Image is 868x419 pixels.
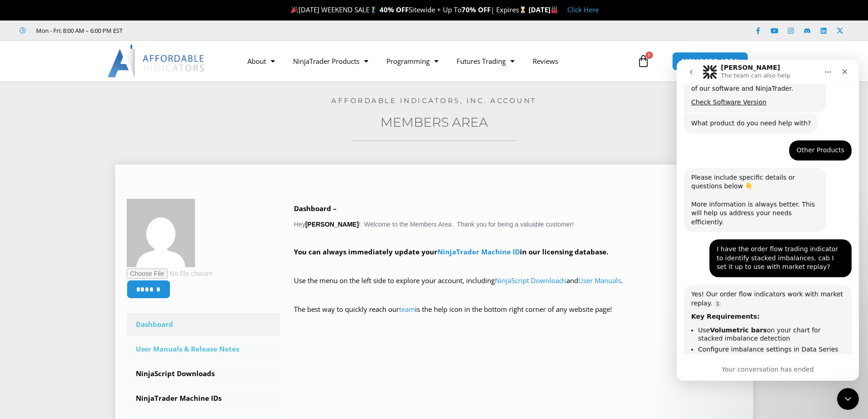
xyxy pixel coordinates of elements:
a: MEMBERS AREA [672,52,748,71]
a: NinjaTrader Machine IDs [127,387,281,410]
a: Futures Trading [447,51,524,72]
a: Dashboard [127,313,281,336]
a: User Manuals [578,276,621,285]
iframe: Intercom live chat [837,388,859,410]
b: Volumetric bars [33,267,90,274]
p: Use the menu on the left side to explore your account, including and . [294,274,742,300]
strong: [DATE] [529,5,558,14]
strong: You can always immediately update your in our licensing database. [294,247,608,256]
a: Programming [377,51,447,72]
img: 🎉 [291,6,298,13]
div: Yes! Our order flow indicators work with market replay.Source reference 51852324: Key Requirement... [7,225,175,403]
strong: [PERSON_NAME] [305,221,359,228]
span: MEMBERS AREA [682,58,739,65]
img: LogoAI | Affordable Indicators – NinjaTrader [108,45,205,78]
a: team [399,305,415,314]
a: Source reference 51852324: [37,241,45,248]
div: Solomon says… [7,225,175,403]
img: 🏌️‍♂️ [370,6,377,13]
a: NinjaScript Downloads [495,276,566,285]
div: Yes! Our order flow indicators work with market replay. [15,230,168,248]
a: NinjaScript Downloads [127,362,281,386]
div: Hey ! Welcome to the Members Area. Thank you for being a valuable customer! [294,202,742,329]
a: NinjaTrader Products [284,51,377,72]
img: ⌛ [519,6,526,13]
p: The best way to quickly reach our is the help icon in the bottom right corner of any website page! [294,303,742,329]
iframe: Customer reviews powered by Trustpilot [135,26,272,35]
strong: 70% OFF [462,5,491,14]
li: Configure imbalance settings in Data Series > Volumetric > Chart style settings [21,285,168,302]
a: Members Area [380,114,488,130]
a: Click Here [567,5,599,14]
a: User Manuals & Release Notes [127,337,281,361]
nav: Menu [238,51,635,72]
img: 🏭 [551,6,558,13]
a: Affordable Indicators, Inc. Account [331,96,537,105]
li: Use on your chart for stacked imbalance detection [21,266,168,283]
img: 6fb4734bfd075f1a6eeb5509a131fc486c2680529a13ed2a6226085a6831f0d1 [127,199,195,267]
strong: 40% OFF [380,5,409,14]
b: Key Requirements: [15,253,83,260]
a: 0 [623,48,663,74]
span: [DATE] WEEKEND SALE Sitewide + Up To | Expires [289,5,528,14]
a: NinjaTrader Machine ID [437,247,520,256]
a: Reviews [524,51,567,72]
span: Mon - Fri: 8:00 AM – 6:00 PM EST [34,25,123,36]
a: About [238,51,284,72]
iframe: Intercom live chat [677,60,859,381]
span: 0 [646,52,653,59]
b: Dashboard – [294,204,337,213]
